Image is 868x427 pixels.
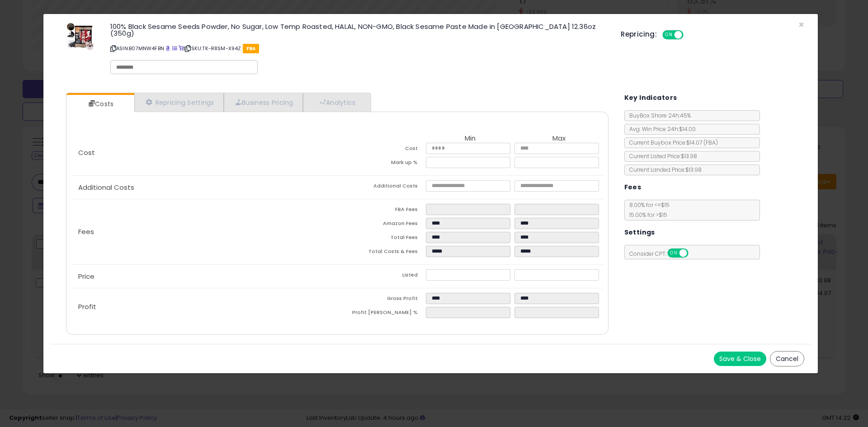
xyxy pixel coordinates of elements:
td: Listed [337,269,426,283]
span: Current Landed Price: $13.98 [625,166,702,174]
p: Fees [71,228,337,235]
th: Max [514,135,603,143]
td: Profit [PERSON_NAME] % [337,307,426,321]
span: × [798,18,804,31]
h3: 100% Black Sesame Seeds Powder, No Sugar, Low Temp Roasted, HALAL, NON-GMO, Black Sesame Paste Ma... [110,23,607,37]
span: ON [663,31,675,39]
span: FBA [243,44,259,53]
h5: Key Indicators [624,92,677,103]
a: Repricing Settings [134,93,224,112]
img: 51L5J5yGfJL._SL60_.jpg [67,23,94,50]
p: Profit [71,303,337,310]
a: Business Pricing [224,93,303,112]
p: ASIN: B07MNW4FBN | SKU: TK-R8SM-X94Z [110,41,607,56]
td: FBA Fees [337,204,426,218]
button: Cancel [770,351,804,366]
span: $14.07 [686,139,718,146]
td: Mark up % [337,157,426,171]
h5: Repricing: [621,31,657,38]
a: Analytics [303,93,370,112]
span: BuyBox Share 24h: 45% [625,112,691,119]
td: Amazon Fees [337,218,426,232]
p: Cost [71,149,337,156]
p: Additional Costs [71,184,337,191]
span: OFF [682,31,697,39]
p: Price [71,273,337,280]
span: ( FBA ) [703,139,718,146]
a: BuyBox page [165,45,170,52]
th: Min [426,135,514,143]
span: Consider CPT: [625,250,700,258]
a: Your listing only [179,45,184,52]
td: Cost [337,143,426,157]
td: Total Fees [337,232,426,246]
button: Save & Close [714,352,766,366]
span: 8.00 % for <= $15 [625,201,670,219]
h5: Fees [624,182,642,193]
span: Avg. Win Price 24h: $14.00 [625,125,696,133]
h5: Settings [624,227,655,238]
span: Current Buybox Price: [625,139,718,146]
a: All offer listings [172,45,177,52]
span: Current Listed Price: $13.98 [625,152,697,160]
td: Total Costs & Fees [337,246,426,260]
td: Gross Profit [337,293,426,307]
span: OFF [687,249,701,257]
span: ON [668,249,679,257]
span: 15.00 % for > $15 [625,211,667,219]
a: Costs [66,95,133,113]
td: Additional Costs [337,180,426,194]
